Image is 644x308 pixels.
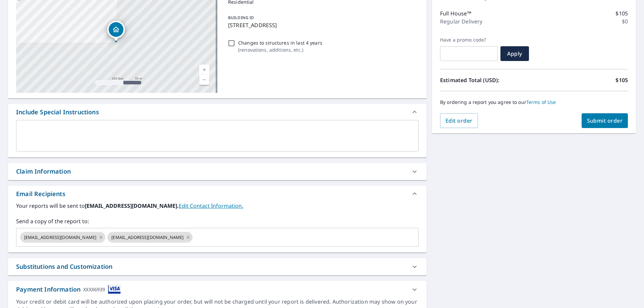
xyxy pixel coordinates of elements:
[526,99,556,105] a: Terms of Use
[107,21,125,42] div: Dropped pin, building 1, Residential property, 4 Pinetree Ct Towson, MD 21286
[16,285,121,294] div: Payment Information
[16,108,99,117] div: Include Special Instructions
[506,50,524,57] span: Apply
[582,113,628,128] button: Submit order
[440,9,471,17] p: Full House™
[440,99,628,105] p: By ordering a report you agree to our
[108,285,121,294] img: cardImage
[615,76,628,84] p: $105
[8,186,427,202] div: Email Recipients
[228,15,254,20] p: BUILDING ID
[107,234,187,241] span: [EMAIL_ADDRESS][DOMAIN_NAME]
[440,37,498,43] label: Have a promo code?
[107,232,193,243] div: [EMAIL_ADDRESS][DOMAIN_NAME]
[500,46,529,61] button: Apply
[16,217,419,225] label: Send a copy of the report to:
[16,167,71,176] div: Claim Information
[16,202,419,210] label: Your reports will be sent to
[16,262,112,271] div: Substitutions and Customization
[228,21,416,29] p: [STREET_ADDRESS]
[16,189,65,198] div: Email Recipients
[8,163,427,180] div: Claim Information
[445,117,473,124] span: Edit order
[440,76,534,84] p: Estimated Total (USD):
[199,75,209,85] a: Current Level 17, Zoom Out
[615,9,628,17] p: $105
[238,39,322,46] p: Changes to structures in last 4 years
[8,104,427,120] div: Include Special Instructions
[440,17,482,25] p: Regular Delivery
[440,113,478,128] button: Edit order
[622,17,628,25] p: $0
[587,117,623,124] span: Submit order
[85,202,179,209] b: [EMAIL_ADDRESS][DOMAIN_NAME].
[83,285,105,294] div: XXXX6939
[8,258,427,275] div: Substitutions and Customization
[199,65,209,75] a: Current Level 17, Zoom In
[20,234,100,241] span: [EMAIL_ADDRESS][DOMAIN_NAME]
[179,202,243,209] a: EditContactInfo
[238,46,322,53] p: ( renovations, additions, etc. )
[20,232,105,243] div: [EMAIL_ADDRESS][DOMAIN_NAME]
[8,281,427,298] div: Payment InformationXXXX6939cardImage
